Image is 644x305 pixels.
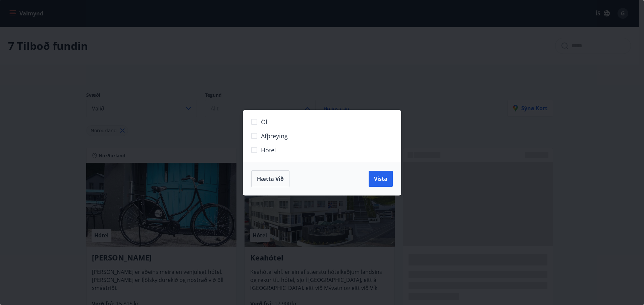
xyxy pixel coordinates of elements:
button: Hætta við [251,170,289,187]
span: Vista [374,175,387,182]
span: Öll [261,118,269,126]
span: Hætta við [257,175,284,182]
span: Hótel [261,146,276,154]
span: Afþreying [261,132,288,140]
button: Vista [369,171,393,187]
